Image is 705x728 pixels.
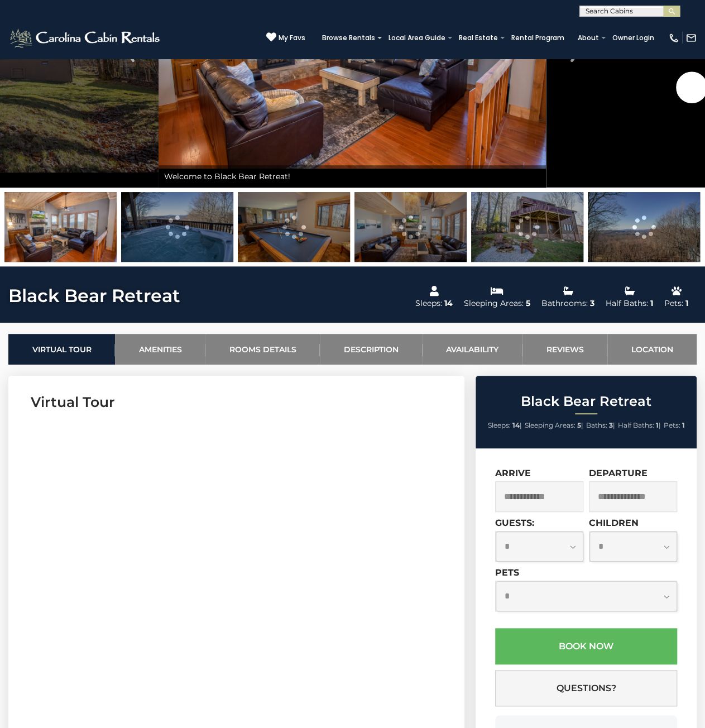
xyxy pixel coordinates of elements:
[656,421,659,429] strong: 1
[586,418,615,433] li: |
[8,27,163,49] img: White-1-2.png
[609,421,613,429] strong: 3
[685,32,697,44] img: mail-regular-white.png
[607,30,660,46] a: Owner Login
[495,518,534,528] label: Guests:
[522,334,607,365] a: Reviews
[471,192,583,262] img: 163267468
[115,334,205,365] a: Amenities
[205,334,320,365] a: Rooms Details
[121,192,233,262] img: 163267469
[320,334,422,365] a: Description
[383,30,451,46] a: Local Area Guide
[588,192,700,262] img: 163267491
[664,421,680,429] span: Pets:
[159,165,546,188] div: Welcome to Black Bear Retreat!
[495,468,531,478] label: Arrive
[495,567,519,578] label: Pets
[506,30,570,46] a: Rental Program
[525,421,575,429] span: Sleeping Areas:
[488,421,511,429] span: Sleeps:
[495,628,677,664] button: Book Now
[572,30,605,46] a: About
[607,334,697,365] a: Location
[8,334,115,365] a: Virtual Tour
[577,421,581,429] strong: 5
[668,32,679,44] img: phone-regular-white.png
[279,33,305,43] span: My Favs
[4,192,117,262] img: 163267466
[589,468,648,478] label: Departure
[682,421,685,429] strong: 1
[453,30,503,46] a: Real Estate
[354,192,467,262] img: 163267467
[586,421,607,429] span: Baths:
[31,392,442,412] h3: Virtual Tour
[618,418,661,433] li: |
[266,32,305,44] a: My Favs
[495,670,677,706] button: Questions?
[238,192,350,262] img: 163267505
[525,418,583,433] li: |
[618,421,654,429] span: Half Baths:
[423,334,522,365] a: Availability
[488,418,522,433] li: |
[512,421,520,429] strong: 14
[589,518,639,528] label: Children
[316,30,381,46] a: Browse Rentals
[478,394,694,409] h2: Black Bear Retreat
